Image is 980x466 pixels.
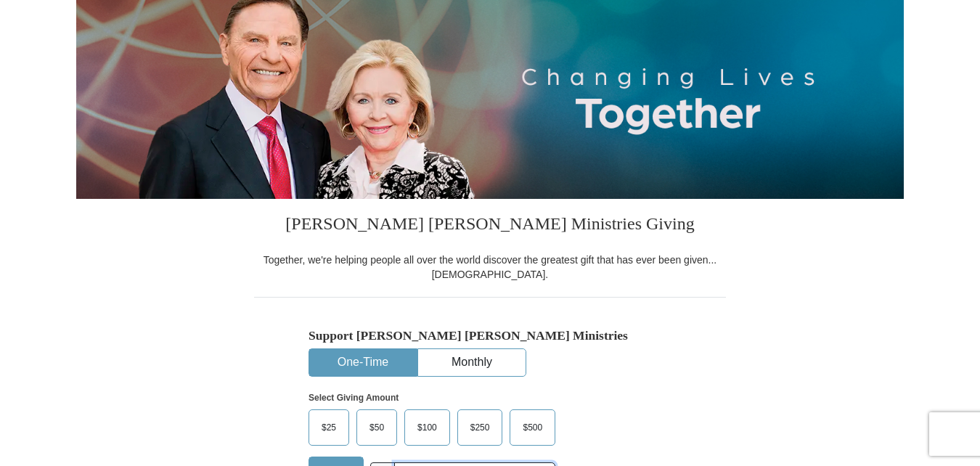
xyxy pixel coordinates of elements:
[309,349,417,376] button: One-Time
[410,417,444,438] span: $100
[254,199,726,253] h3: [PERSON_NAME] [PERSON_NAME] Ministries Giving
[254,253,726,282] div: Together, we're helping people all over the world discover the greatest gift that has ever been g...
[309,393,399,403] strong: Select Giving Amount
[463,417,497,438] span: $250
[515,417,550,438] span: $500
[309,328,671,343] h5: Support [PERSON_NAME] [PERSON_NAME] Ministries
[314,417,343,438] span: $25
[362,417,391,438] span: $50
[418,349,526,376] button: Monthly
